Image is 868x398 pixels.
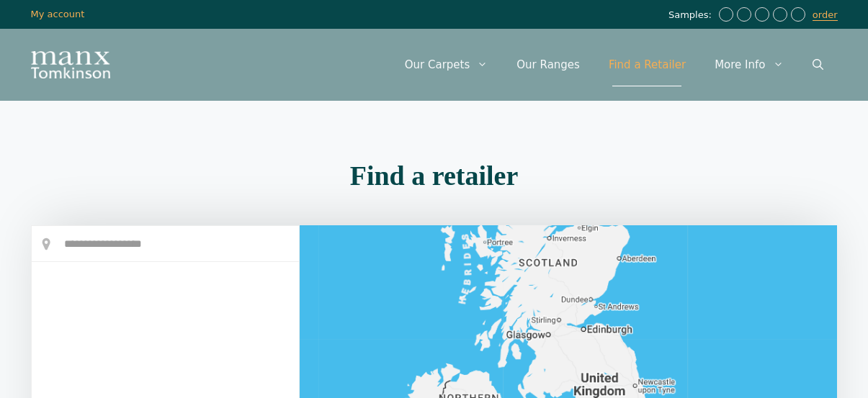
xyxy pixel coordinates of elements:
a: Open Search Bar [798,43,838,86]
a: More Info [700,43,797,86]
span: Samples: [668,9,715,22]
img: Manx Tomkinson [31,51,110,78]
a: Find a Retailer [594,43,700,86]
a: My account [31,9,85,19]
h2: Find a retailer [31,162,838,189]
a: Our Carpets [390,43,503,86]
a: order [813,9,838,21]
nav: Primary [390,43,838,86]
a: Our Ranges [502,43,594,86]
